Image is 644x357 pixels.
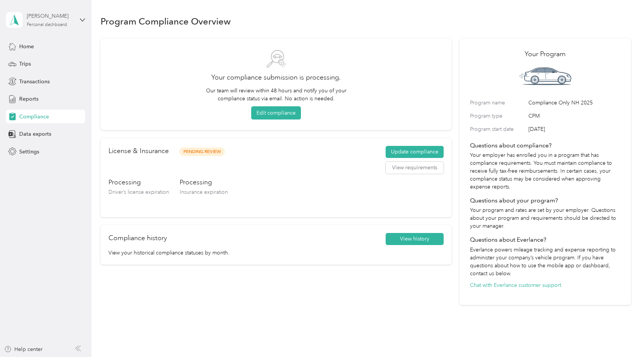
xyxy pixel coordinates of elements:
[19,60,31,68] span: Trips
[101,17,231,25] h1: Program Compliance Overview
[19,113,49,121] span: Compliance
[470,141,620,150] h4: Questions about compliance?
[111,72,441,83] h2: Your compliance submission is processing.
[180,178,228,187] h3: Processing
[470,196,620,205] h4: Questions about your program?
[386,162,444,174] button: View requirements
[470,206,620,230] p: Your program and rates are set by your employer. Questions about your program and requirements sh...
[470,49,620,59] h2: Your Program
[4,345,43,353] button: Help center
[179,147,225,156] span: Pending Review
[19,130,51,138] span: Data exports
[202,87,350,103] p: Our team will review within 48 hours and notify you of your compliance status via email. No actio...
[19,148,39,156] span: Settings
[108,189,169,195] span: Driver’s license expiration
[386,146,444,158] button: Update compliance
[19,78,50,86] span: Transactions
[470,235,620,244] h4: Questions about Everlance?
[602,315,644,357] iframe: Everlance-gr Chat Button Frame
[528,99,620,107] span: Compliance Only NH 2025
[470,112,526,120] label: Program type
[108,233,167,243] h2: Compliance history
[528,112,620,120] span: CPM
[470,125,526,133] label: Program start date
[386,233,444,245] button: View history
[19,43,34,51] span: Home
[19,95,38,103] span: Reports
[108,249,444,257] p: View your historical compliance statuses by month.
[528,125,620,133] span: [DATE]
[470,99,526,107] label: Program name
[27,12,74,20] div: [PERSON_NAME]
[27,23,67,27] div: Personal dashboard
[108,178,169,187] h3: Processing
[180,189,228,195] span: Insurance expiration
[470,151,620,191] p: Your employer has enrolled you in a program that has compliance requirements. You must maintain c...
[251,106,301,120] button: Edit compliance
[108,146,169,156] h2: License & Insurance
[470,281,561,289] button: Chat with Everlance customer support
[470,246,620,277] p: Everlance powers mileage tracking and expense reporting to administer your company’s vehicle prog...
